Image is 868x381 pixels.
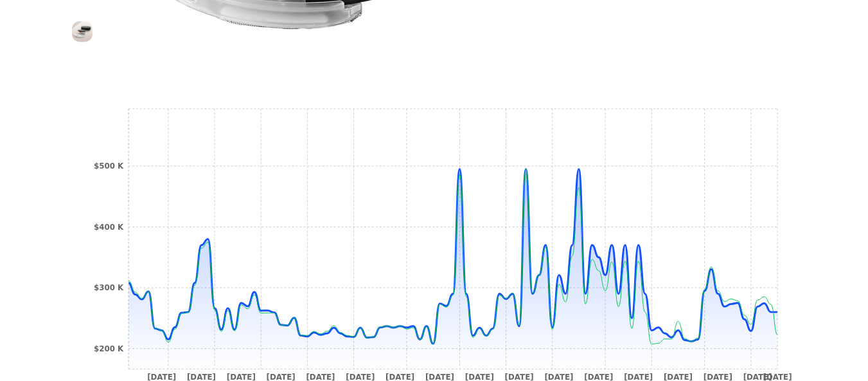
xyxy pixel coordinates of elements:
[94,344,124,353] tspan: $200 K
[94,162,124,171] tspan: $500 K
[94,223,124,232] tspan: $400 K
[94,283,124,292] tspan: $300 K
[72,21,93,42] img: Aspiradora robot Xiaomi Vacuum E5 negra 220V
